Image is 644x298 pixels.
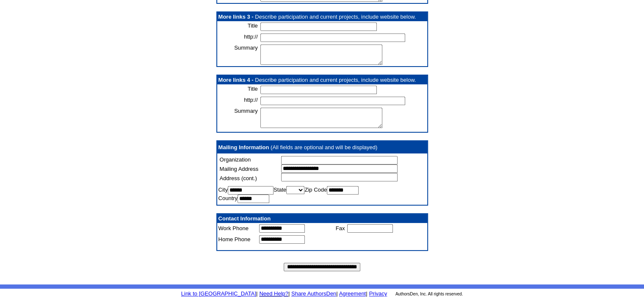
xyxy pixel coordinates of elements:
[338,290,368,297] font: |
[218,215,271,222] font: Contact Information
[291,290,336,297] a: Share AuthorsDen
[248,22,258,29] font: Title
[244,97,258,103] font: http://
[218,77,254,83] font: More links 4 -
[271,144,377,150] font: (All fields are optional and will be displayed)
[218,225,249,231] font: Work Phone
[220,166,259,172] font: Mailing Address
[244,33,258,40] font: http://
[336,225,345,231] font: Fax
[336,290,337,297] font: |
[218,14,254,20] b: More links 3 -
[181,290,256,297] a: Link to [GEOGRAPHIC_DATA]
[288,290,290,297] font: |
[218,187,359,201] font: City State Zip Code Country
[255,14,416,20] font: Describe participation and current projects, include website below.
[248,86,258,92] font: Title
[220,175,257,181] font: Address (cont.)
[234,45,258,51] font: Summary
[234,108,258,114] font: Summary
[259,290,288,297] a: Need Help?
[395,292,463,296] font: AuthorsDen, Inc. All rights reserved.
[220,156,251,163] font: Organization
[218,144,269,150] b: Mailing Information
[218,236,251,242] font: Home Phone
[339,290,366,297] a: Agreement
[256,290,257,297] font: |
[255,77,416,83] font: Describe participation and current projects, include website below.
[369,290,387,297] a: Privacy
